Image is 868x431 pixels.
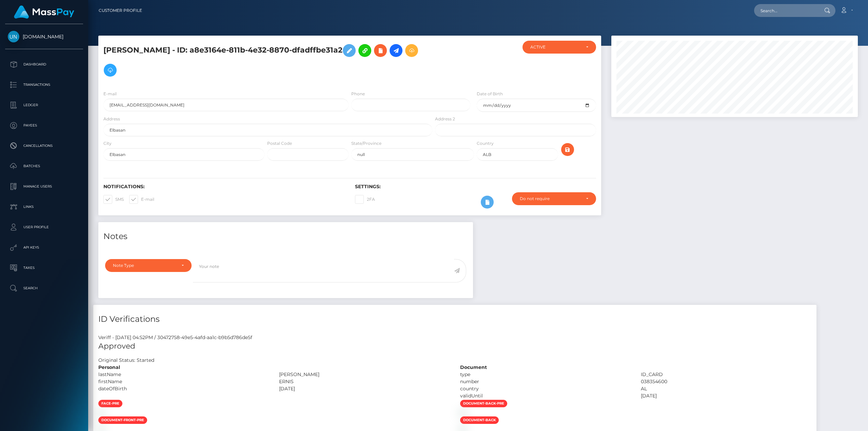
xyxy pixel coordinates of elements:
div: AL [636,385,816,392]
a: Manage Users [5,178,83,195]
span: document-back-pre [460,400,507,407]
a: Customer Profile [99,3,142,18]
a: Taxes [5,259,83,276]
label: Postal Code [267,140,292,146]
p: Search [8,283,80,293]
h5: [PERSON_NAME] - ID: a8e3164e-811b-4e32-8870-dfadffbe31a2 [103,41,429,80]
strong: Document [460,364,487,370]
label: State/Province [351,140,381,146]
p: Ledger [8,100,80,110]
label: Date of Birth [477,91,503,97]
p: Taxes [8,263,80,273]
span: [DOMAIN_NAME] [5,34,83,40]
p: Batches [8,161,80,171]
a: Transactions [5,76,83,93]
div: type [455,371,636,378]
img: MassPay Logo [14,5,74,19]
div: country [455,385,636,392]
h4: Notes [103,231,468,242]
h7: Original Status: Started [98,357,154,363]
h6: Settings: [355,184,596,190]
div: ID_CARD [636,371,816,378]
p: Transactions [8,80,80,90]
label: Address 2 [435,116,455,122]
div: [DATE] [274,385,455,392]
h4: ID Verifications [98,313,811,325]
a: Batches [5,158,83,175]
div: ACTIVE [530,44,580,50]
label: E-mail [103,91,117,97]
div: [PERSON_NAME] [274,371,455,378]
p: API Keys [8,242,80,253]
a: Initiate Payout [390,44,402,57]
label: E-mail [129,195,154,204]
a: API Keys [5,239,83,256]
button: ACTIVE [522,41,596,54]
div: validUntil [455,392,636,399]
div: dateOfBirth [93,385,274,392]
span: document-front-pre [98,416,147,424]
div: lastName [93,371,274,378]
input: Search... [754,4,818,17]
label: City [103,140,112,146]
span: document-back [460,416,499,424]
div: ERNIS [274,378,455,385]
a: Payees [5,117,83,134]
div: Veriff - [DATE] 04:52PM / 30472758-49e5-4afd-aa1c-b9b5d786de5f [93,334,816,341]
div: Do not require [520,196,580,201]
strong: Personal [98,364,120,370]
p: Links [8,202,80,212]
label: Phone [351,91,365,97]
h5: Approved [98,341,811,352]
div: Note Type [113,263,176,268]
a: Search [5,280,83,297]
button: Note Type [105,259,192,272]
div: 038354600 [636,378,816,385]
img: Unlockt.me [8,31,19,42]
label: 2FA [355,195,375,204]
div: firstName [93,378,274,385]
label: Address [103,116,120,122]
div: number [455,378,636,385]
img: 5fb9a61c-0d3e-4aee-9058-73dd59d1aa48 [98,410,104,415]
button: Do not require [512,192,596,205]
img: 019da210-56bf-4ebc-a9e8-f90adeed75ef [460,410,466,415]
p: Manage Users [8,181,80,192]
a: User Profile [5,219,83,236]
a: Cancellations [5,137,83,154]
div: [DATE] [636,392,816,399]
p: Cancellations [8,141,80,151]
label: SMS [103,195,124,204]
p: Payees [8,120,80,131]
a: Ledger [5,97,83,114]
h6: Notifications: [103,184,345,190]
span: face-pre [98,400,122,407]
a: Dashboard [5,56,83,73]
p: Dashboard [8,59,80,70]
a: Links [5,198,83,215]
p: User Profile [8,222,80,232]
label: Country [477,140,494,146]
